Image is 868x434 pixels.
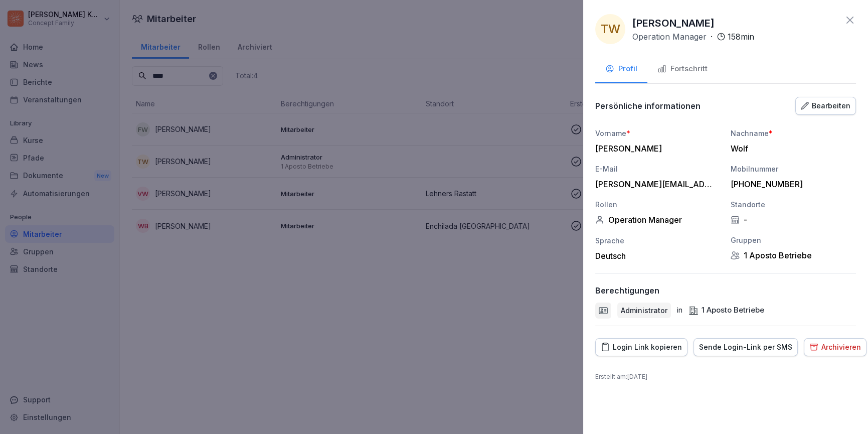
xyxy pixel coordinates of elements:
div: Gruppen [731,235,856,245]
button: Fortschritt [647,56,718,83]
div: 1 Aposto Betriebe [688,305,764,316]
p: Operation Manager [632,31,707,43]
div: [PERSON_NAME][EMAIL_ADDRESS][DOMAIN_NAME] [595,179,716,189]
p: 158 min [728,31,754,43]
div: [PHONE_NUMBER] [731,179,851,189]
div: Sprache [595,235,721,246]
div: Sende Login-Link per SMS [699,342,792,353]
div: Operation Manager [595,215,721,225]
div: - [731,215,856,225]
div: 1 Aposto Betriebe [731,250,856,260]
div: Wolf [731,143,851,154]
p: Erstellt am : [DATE] [595,372,856,381]
button: Sende Login-Link per SMS [693,338,798,356]
div: Rollen [595,199,721,210]
div: Profil [605,63,637,75]
div: Vorname [595,128,721,138]
div: Deutsch [595,251,721,261]
button: Profil [595,56,647,83]
div: E-Mail [595,164,721,174]
div: [PERSON_NAME] [595,143,716,154]
p: Administrator [621,305,667,316]
p: Persönliche informationen [595,101,701,111]
div: Bearbeiten [801,100,850,111]
div: Fortschritt [657,63,708,75]
p: [PERSON_NAME] [632,16,715,31]
div: · [632,31,754,43]
p: Berechtigungen [595,285,659,296]
button: Archivieren [804,338,866,356]
button: Login Link kopieren [595,338,687,356]
div: Archivieren [809,342,861,353]
div: Nachname [731,128,856,138]
div: Mobilnummer [731,164,856,174]
div: Standorte [731,199,856,210]
div: Login Link kopieren [601,342,682,353]
p: in [677,305,682,316]
button: Bearbeiten [795,97,856,115]
div: TW [595,14,625,44]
